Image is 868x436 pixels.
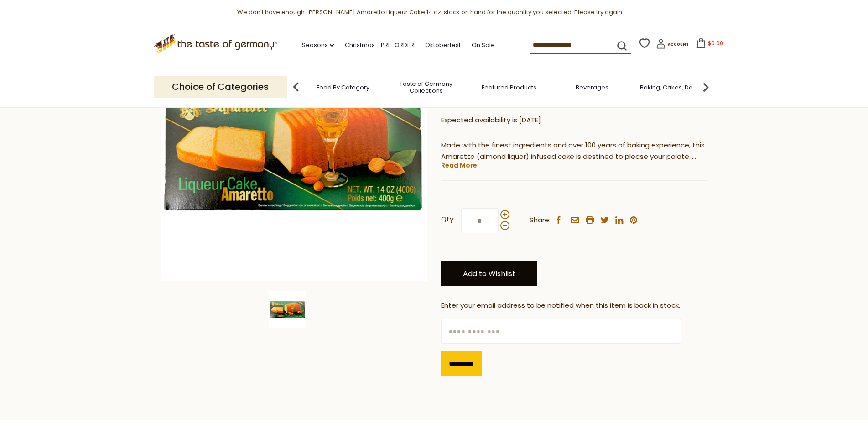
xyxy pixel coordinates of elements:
[482,84,536,91] a: Featured Products
[668,42,689,47] span: Account
[656,39,689,52] a: Account
[576,84,608,91] a: Beverages
[345,40,414,50] a: Christmas - PRE-ORDER
[161,14,427,281] img: Schluender Amaretto Liqueur Cake 14 oz.
[691,38,729,52] button: $0.00
[390,80,463,94] a: Taste of Germany Collections
[530,215,551,226] span: Share:
[441,300,708,311] div: Enter your email address to be notified when this item is back in stock.
[441,140,708,163] p: Made with the finest ingredients and over 100 years of baking experience, this Amaretto (almond l...
[302,40,334,50] a: Seasons
[317,84,369,91] a: Food By Category
[696,78,715,96] img: next arrow
[441,261,537,286] a: Add to Wishlist
[441,214,455,225] strong: Qty:
[425,40,461,50] a: Oktoberfest
[472,40,495,50] a: On Sale
[461,208,499,233] input: Qty:
[640,84,711,91] a: Baking, Cakes, Desserts
[154,76,287,98] p: Choice of Categories
[269,291,306,328] img: Schluender Amaretto Liqueur Cake 14 oz.
[708,39,723,47] span: $0.00
[441,161,477,170] a: Read More
[287,78,305,96] img: previous arrow
[441,115,708,126] p: Expected availability is [DATE]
